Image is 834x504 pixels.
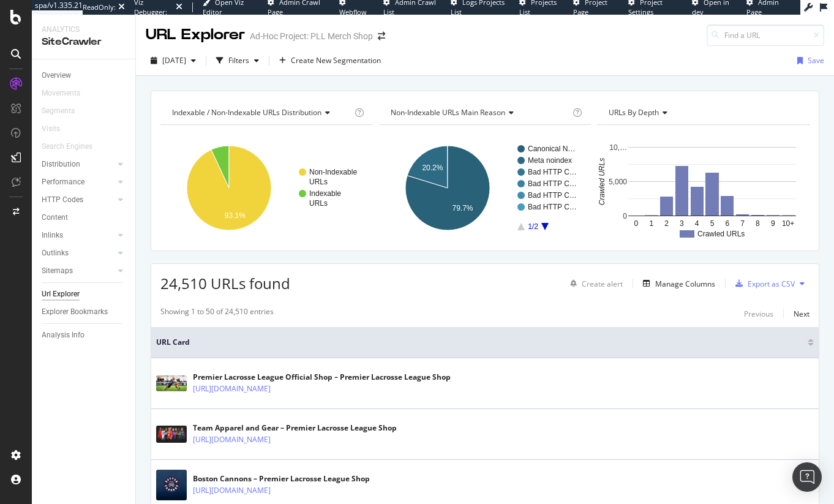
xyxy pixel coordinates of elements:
text: URLs [309,199,328,208]
div: Manage Columns [655,279,715,289]
div: Outlinks [42,247,69,260]
div: Team Apparel and Gear – Premier Lacrosse League Shop [193,423,397,434]
div: HTTP Codes [42,194,83,206]
a: [URL][DOMAIN_NAME] [193,484,271,497]
button: Create New Segmentation [274,51,386,70]
a: [URL][DOMAIN_NAME] [193,434,271,446]
text: 9 [771,219,775,228]
text: URLs [309,178,328,186]
button: Manage Columns [638,276,715,291]
text: Non-Indexable [309,168,357,176]
img: main image [156,426,187,443]
text: Bad HTTP C… [528,168,577,176]
text: 0 [623,212,628,220]
div: Explorer Bookmarks [42,306,108,318]
span: Indexable / Non-Indexable URLs distribution [172,107,321,118]
div: Performance [42,176,85,189]
text: Indexable [309,189,341,198]
div: Previous [744,309,773,319]
text: Bad HTTP C… [528,191,577,200]
a: Distribution [42,158,115,171]
a: Overview [42,69,127,82]
button: Previous [744,306,773,321]
div: Inlinks [42,229,63,242]
text: Bad HTTP C… [528,179,577,188]
a: Search Engines [42,140,105,153]
a: Movements [42,87,92,100]
div: Next [794,309,810,319]
text: 79.7% [452,204,473,213]
div: Url Explorer [42,288,80,301]
svg: A chart. [597,135,806,241]
div: Create alert [582,279,623,289]
a: Segments [42,105,87,118]
img: main image [156,375,187,391]
text: 20.2% [422,164,443,172]
text: 1/2 [528,222,538,231]
text: 1 [650,219,654,228]
a: Explorer Bookmarks [42,306,127,318]
span: Webflow [339,7,367,17]
text: Crawled URLs [598,158,607,205]
a: Outlinks [42,247,115,260]
div: Ad-Hoc Project: PLL Merch Shop [250,30,373,42]
svg: A chart. [379,135,588,241]
div: Overview [42,69,71,82]
text: 6 [726,219,730,228]
text: Bad HTTP C… [528,203,577,211]
a: Analysis Info [42,329,127,342]
a: HTTP Codes [42,194,115,206]
a: Performance [42,176,115,189]
div: arrow-right-arrow-left [378,32,385,40]
div: Search Engines [42,140,92,153]
div: Distribution [42,158,80,171]
button: Export as CSV [731,274,795,293]
text: Crawled URLs [697,230,745,238]
a: Url Explorer [42,288,127,301]
text: 5,000 [609,178,627,186]
text: 10+ [782,219,794,228]
text: 4 [695,219,699,228]
div: URL Explorer [146,24,245,45]
h4: URLs by Depth [606,103,798,122]
button: Filters [211,51,264,70]
img: main image [156,470,187,500]
span: 2025 Jul. 29th [162,55,186,66]
input: Find a URL [707,24,824,46]
div: Export as CSV [748,279,795,289]
div: Movements [42,87,80,100]
div: Showing 1 to 50 of 24,510 entries [160,306,274,321]
button: Next [794,306,810,321]
div: Boston Cannons – Premier Lacrosse League Shop [193,473,370,484]
text: 93.1% [225,211,246,220]
div: Save [808,55,824,66]
span: Create New Segmentation [291,55,381,66]
a: [URL][DOMAIN_NAME] [193,383,271,395]
div: Analytics [42,24,126,35]
a: Inlinks [42,229,115,242]
div: Sitemaps [42,265,73,277]
span: URL Card [156,337,805,348]
div: Visits [42,122,60,135]
div: Segments [42,105,75,118]
text: 2 [665,219,669,228]
span: Non-Indexable URLs Main Reason [391,107,505,118]
text: 5 [710,219,715,228]
a: Sitemaps [42,265,115,277]
text: 8 [756,219,760,228]
button: [DATE] [146,51,201,70]
span: URLs by Depth [609,107,659,118]
div: Filters [228,55,249,66]
text: 10,… [610,143,628,152]
svg: A chart. [160,135,370,241]
text: 7 [741,219,745,228]
button: Save [792,51,824,70]
span: 24,510 URLs found [160,273,290,293]
div: SiteCrawler [42,35,126,49]
text: 3 [680,219,684,228]
button: Create alert [565,274,623,293]
div: Premier Lacrosse League Official Shop – Premier Lacrosse League Shop [193,372,451,383]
